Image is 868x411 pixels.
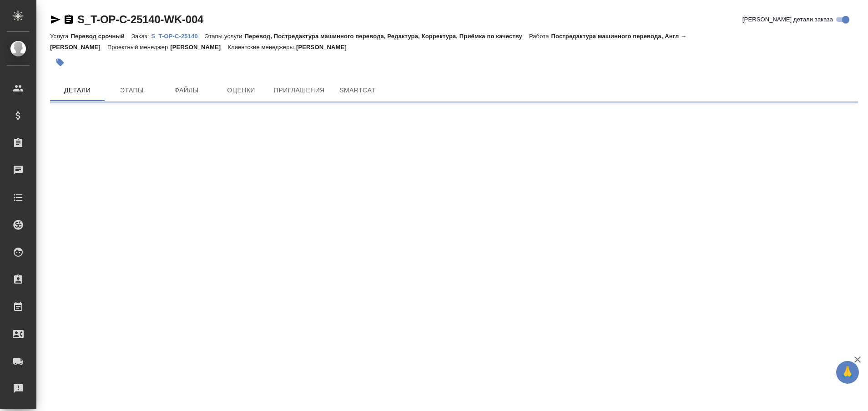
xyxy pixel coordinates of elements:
span: Оценки [219,85,263,96]
p: Клиентские менеджеры [227,44,296,51]
p: Этапы услуги [205,33,245,40]
span: Этапы [110,85,154,96]
button: Добавить тэг [50,52,70,72]
button: Скопировать ссылку для ЯМессенджера [50,14,61,25]
span: Файлы [165,85,208,96]
span: SmartCat [336,85,379,96]
button: 🙏 [836,361,859,384]
span: [PERSON_NAME] детали заказа [742,15,833,24]
a: S_T-OP-C-25140-WK-004 [77,13,203,25]
p: Работа [529,33,551,40]
a: S_T-OP-C-25140 [151,32,204,40]
p: Проектный менеджер [107,44,170,51]
p: S_T-OP-C-25140 [151,33,204,40]
button: Скопировать ссылку [63,14,74,25]
p: [PERSON_NAME] [170,44,227,51]
p: Услуга [50,33,71,40]
p: [PERSON_NAME] [296,44,353,51]
p: Заказ: [131,33,151,40]
p: Перевод срочный [71,33,131,40]
span: Приглашения [274,85,325,96]
span: Детали [56,85,99,96]
span: 🙏 [840,363,855,382]
p: Перевод, Постредактура машинного перевода, Редактура, Корректура, Приёмка по качеству [245,33,529,40]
